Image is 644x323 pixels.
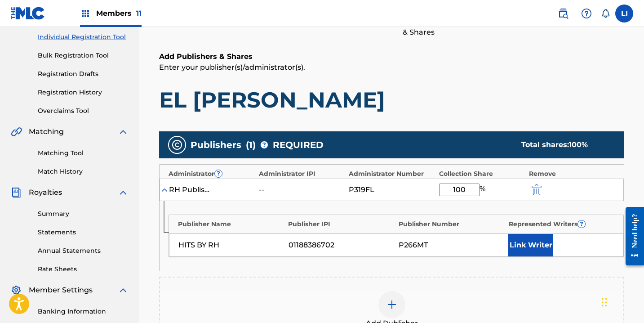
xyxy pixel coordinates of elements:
span: REQUIRED [273,138,324,152]
a: Statements [38,228,129,237]
span: 11 [136,9,142,18]
img: Member Settings [11,285,22,296]
div: HITS BY RH [178,240,284,251]
img: expand [118,126,129,137]
a: Overclaims Tool [38,106,129,116]
div: Notifications [601,9,610,18]
span: ? [578,220,585,228]
img: add [386,299,397,310]
img: Top Rightsholders [80,8,91,19]
div: Publisher IPI [288,220,394,229]
span: Publishers [191,138,241,152]
div: Total shares: [521,139,606,150]
div: Represented Writers [509,220,614,229]
button: Link Writer [508,234,553,256]
span: Members [96,8,142,18]
p: Enter your publisher(s)/administrator(s). [159,62,624,73]
a: Registration History [38,88,129,97]
div: 01188386702 [289,240,394,251]
img: expand-cell-toggle [160,185,169,194]
span: ? [215,170,222,177]
img: MLC Logo [11,7,45,20]
img: expand [118,285,129,296]
div: User Menu [615,4,633,22]
div: Administrator [169,169,254,179]
a: Rate Sheets [38,265,129,274]
a: Individual Registration Tool [38,32,129,42]
h1: EL [PERSON_NAME] [159,86,624,113]
span: ? [261,141,268,148]
img: publishers [172,139,182,150]
div: Administrator IPI [259,169,345,179]
h6: Add Publishers & Shares [159,51,624,62]
a: Match History [38,167,129,176]
a: Matching Tool [38,148,129,158]
a: Banking Information [38,307,129,316]
div: Remove [529,169,615,179]
a: Registration Drafts [38,69,129,79]
img: 12a2ab48e56ec057fbd8.svg [532,184,542,195]
span: Matching [29,126,64,137]
div: Publisher Number [399,220,504,229]
div: Help [577,4,595,22]
div: Collection Share [439,169,525,179]
div: Publisher Name [178,220,284,229]
span: 100 % [569,140,588,149]
img: help [581,8,592,19]
a: Public Search [554,4,572,22]
a: Bulk Registration Tool [38,51,129,60]
iframe: Chat Widget [599,280,644,323]
span: ( 1 ) [246,138,256,152]
span: Member Settings [29,285,93,296]
img: Royalties [11,187,22,198]
a: Summary [38,209,129,219]
span: % [480,184,488,196]
img: Matching [11,126,22,137]
iframe: Resource Center [619,200,644,273]
img: search [558,8,568,19]
div: Administrator Number [349,169,435,179]
a: Annual Statements [38,246,129,256]
div: Drag [602,289,607,316]
div: P266MT [399,240,504,251]
span: Royalties [29,187,62,198]
img: expand [118,187,129,198]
